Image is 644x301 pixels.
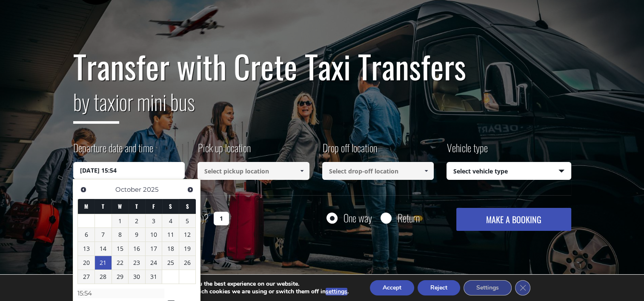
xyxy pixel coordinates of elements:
[112,228,129,241] a: 8
[169,202,172,210] span: Saturday
[143,185,158,193] span: 2025
[152,202,155,210] span: Friday
[179,256,196,270] a: 26
[129,228,145,241] a: 9
[146,214,162,228] a: 3
[447,140,488,162] label: Vehicle type
[112,256,129,270] a: 22
[84,202,88,210] span: Monday
[326,288,347,295] button: settings
[129,242,145,256] a: 16
[146,256,162,270] a: 24
[118,202,122,210] span: Wednesday
[73,48,571,84] h1: Transfer with Crete Taxi Transfers
[162,242,179,256] a: 18
[135,202,138,210] span: Thursday
[146,242,162,256] a: 17
[77,184,89,195] a: Previous
[73,85,119,124] span: by taxi
[95,228,112,241] a: 7
[115,185,141,193] span: October
[343,213,372,223] label: One way
[112,280,349,288] p: We are using cookies to give you the best experience on our website.
[184,184,196,195] a: Next
[95,270,112,284] a: 28
[419,162,433,180] a: Show All Items
[179,214,196,228] a: 5
[78,256,94,270] a: 20
[179,242,196,256] a: 19
[418,280,460,295] button: Reject
[162,256,179,270] a: 25
[78,270,94,284] a: 27
[370,280,414,295] button: Accept
[322,162,434,180] input: Select drop-off location
[112,270,129,284] a: 29
[73,208,209,229] label: How many passengers ?
[146,270,162,284] a: 31
[112,242,129,256] a: 15
[102,202,104,210] span: Tuesday
[162,228,179,241] a: 11
[515,280,530,295] button: Close GDPR Cookie Banner
[197,140,251,162] label: Pick up location
[186,202,189,210] span: Sunday
[129,256,145,270] a: 23
[146,228,162,241] a: 10
[78,242,94,256] a: 13
[112,214,129,228] a: 1
[464,280,512,295] button: Settings
[73,140,153,162] label: Departure date and time
[112,288,349,295] p: You can find out more about which cookies we are using or switch them off in .
[162,214,179,228] a: 4
[129,270,145,284] a: 30
[80,186,87,193] span: Previous
[447,162,571,180] span: Select vehicle type
[78,228,94,241] a: 6
[456,208,571,231] button: MAKE A BOOKING
[95,242,112,256] a: 14
[179,228,196,241] a: 12
[73,84,571,130] h2: or mini bus
[322,140,377,162] label: Drop off location
[197,162,309,180] input: Select pickup location
[398,213,420,223] label: Return
[187,186,194,193] span: Next
[129,214,145,228] a: 2
[295,162,309,180] a: Show All Items
[95,256,112,270] a: 21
